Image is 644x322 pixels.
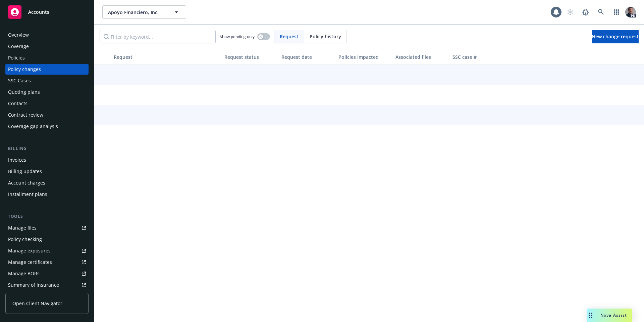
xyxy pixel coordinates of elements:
span: Accounts [28,9,49,15]
div: Contract review [8,110,43,120]
button: Request [111,49,222,65]
a: Overview [5,30,89,40]
a: Billing updates [5,166,89,177]
div: Billing updates [8,166,42,177]
div: Manage BORs [8,268,40,279]
a: New change request [592,30,639,43]
div: Coverage gap analysis [8,121,58,132]
div: Policy changes [8,64,41,75]
div: Manage certificates [8,257,52,268]
div: Quoting plans [8,87,40,97]
span: Apoyo Financiero, Inc. [108,9,166,16]
a: Installment plans [5,189,89,200]
a: Invoices [5,155,89,165]
span: Nova Assist [600,312,627,318]
a: Policies [5,52,89,63]
span: Show pending only [220,34,255,39]
a: Manage exposures [5,245,89,256]
div: Invoices [8,155,26,165]
div: Associated files [395,53,447,61]
div: Manage exposures [8,245,51,256]
button: SSC case # [450,49,500,65]
a: Start snowing [563,5,577,19]
a: Coverage [5,41,89,52]
input: Filter by keyword... [100,30,216,43]
span: Open Client Navigator [12,300,62,307]
span: New change request [592,33,639,40]
a: Switch app [610,5,623,19]
a: Contacts [5,98,89,109]
div: Policy checking [8,234,42,245]
div: Contacts [8,98,28,109]
div: Policies impacted [338,53,390,61]
div: SSC Cases [8,75,31,86]
div: SSC case # [452,53,497,61]
div: Overview [8,30,29,40]
span: Request [280,33,299,40]
div: Coverage [8,41,29,52]
a: Manage certificates [5,257,89,268]
a: Coverage gap analysis [5,121,89,132]
button: Nova Assist [587,309,632,322]
button: Associated files [393,49,450,65]
a: Report a Bug [579,5,592,19]
a: Manage files [5,223,89,233]
div: Request status [224,53,276,61]
a: Accounts [5,3,89,22]
div: Request date [281,53,333,61]
a: Policy changes [5,64,89,75]
div: Installment plans [8,189,47,200]
div: Request [114,53,219,61]
a: Policy checking [5,234,89,245]
div: Policies [8,52,25,63]
button: Policies impacted [336,49,393,65]
button: Request status [222,49,279,65]
div: Manage files [8,223,37,233]
button: Apoyo Financiero, Inc. [102,5,186,19]
div: Tools [5,213,89,220]
div: Account charges [8,177,45,188]
a: SSC Cases [5,75,89,86]
div: Summary of insurance [8,280,59,290]
div: Billing [5,145,89,152]
a: Account charges [5,177,89,188]
a: Contract review [5,110,89,120]
a: Search [594,5,608,19]
div: Drag to move [587,309,595,322]
a: Manage BORs [5,268,89,279]
a: Quoting plans [5,87,89,97]
a: Summary of insurance [5,280,89,290]
img: photo [625,7,636,17]
span: Policy history [310,33,341,40]
button: Request date [279,49,336,65]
